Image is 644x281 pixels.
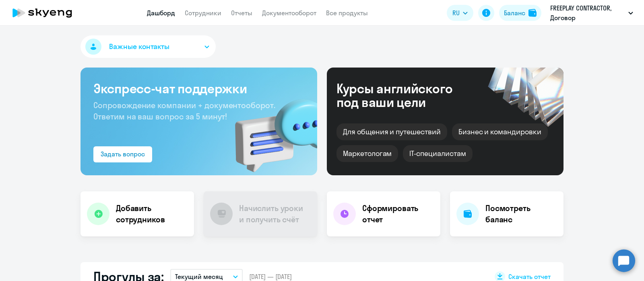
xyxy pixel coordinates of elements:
[231,9,252,17] a: Отчеты
[93,100,275,121] span: Сопровождение компании + документооборот. Ответим на ваш вопрос за 5 минут!
[101,149,145,159] div: Задать вопрос
[326,9,368,17] a: Все продукты
[403,145,472,162] div: IT-специалистам
[546,3,637,23] button: FREEPLAY CONTRACTOR, Договор
[452,123,548,140] div: Бизнес и командировки
[452,8,460,18] span: RU
[185,9,221,17] a: Сотрудники
[336,123,447,140] div: Для общения и путешествий
[336,145,398,162] div: Маркетологам
[109,41,169,52] span: Важные контакты
[93,80,304,96] h3: Экспресс-чат поддержки
[499,5,541,21] button: Балансbalance
[147,9,175,17] a: Дашборд
[362,203,434,225] h4: Сформировать отчет
[93,146,152,162] button: Задать вопрос
[262,9,316,17] a: Документооборот
[336,82,474,109] div: Курсы английского под ваши цели
[508,272,551,281] span: Скачать отчет
[249,272,292,281] span: [DATE] — [DATE]
[239,203,309,225] h4: Начислить уроки и получить счёт
[447,5,473,21] button: RU
[223,85,317,175] img: bg-img
[485,203,557,225] h4: Посмотреть баланс
[504,8,525,18] div: Баланс
[550,3,625,23] p: FREEPLAY CONTRACTOR, Договор
[528,9,537,17] img: balance
[80,35,216,58] button: Важные контакты
[116,203,188,225] h4: Добавить сотрудников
